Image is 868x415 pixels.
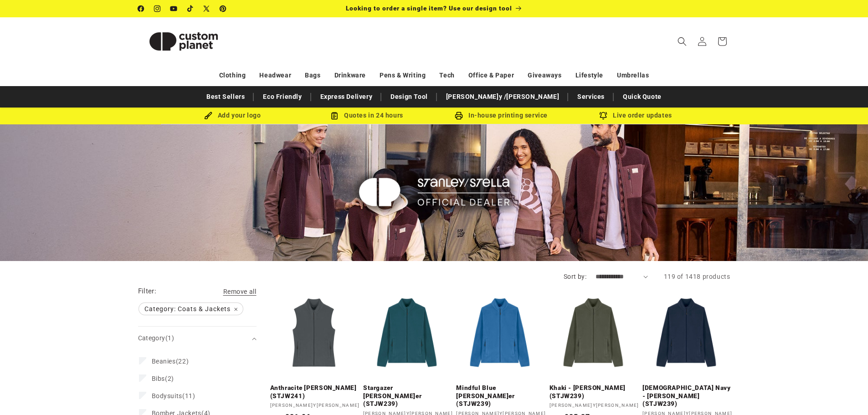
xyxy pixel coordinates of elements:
a: Remove all [223,286,257,297]
h2: Filter: [138,286,157,297]
a: Clothing [219,67,246,83]
a: Eco Friendly [258,89,306,105]
span: Remove all [223,288,257,295]
a: Giveaways [528,67,561,83]
span: Bodysuits [152,392,182,400]
a: Bags [305,67,320,83]
a: Quick Quote [618,89,666,105]
span: (22) [152,357,189,365]
span: Bibs [152,375,165,382]
a: Services [573,89,609,105]
a: Custom Planet [134,17,232,65]
summary: Category (1 selected) [138,327,257,350]
div: In-house printing service [434,110,569,121]
img: In-house printing [455,112,463,120]
a: Mindful Blue [PERSON_NAME]er (STJW239) [456,384,546,408]
a: Best Sellers [202,89,249,105]
a: Khaki - [PERSON_NAME] (STJW239) [550,384,639,400]
a: Headwear [259,67,291,83]
label: Sort by: [564,273,586,280]
summary: Search [672,31,692,51]
span: (2) [152,374,174,383]
a: Pens & Writing [380,67,426,83]
a: Umbrellas [617,67,649,83]
a: Office & Paper [468,67,514,83]
span: Looking to order a single item? Use our design tool [346,5,512,12]
span: Category [138,334,174,342]
a: Lifestyle [575,67,603,83]
span: (1) [165,334,174,342]
a: Anthracite [PERSON_NAME] (STJW241) [270,384,360,400]
a: Drinkware [334,67,366,83]
a: Stargazer [PERSON_NAME]er (STJW239) [363,384,453,408]
a: Express Delivery [316,89,377,105]
img: Custom Planet [138,21,229,62]
span: Category: Coats & Jackets [139,303,243,315]
a: Category: Coats & Jackets [138,303,244,315]
a: [PERSON_NAME]y /[PERSON_NAME] [442,89,564,105]
img: Brush Icon [204,112,212,120]
img: Order Updates Icon [330,112,339,120]
span: Beanies [152,358,176,365]
span: 119 of 1418 products [664,273,730,280]
div: Add your logo [165,110,300,121]
a: Tech [439,67,454,83]
a: [DEMOGRAPHIC_DATA] Navy - [PERSON_NAME] (STJW239) [642,384,732,408]
div: Live order updates [569,110,703,121]
span: (11) [152,392,195,400]
div: Quotes in 24 hours [300,110,434,121]
a: Design Tool [386,89,432,105]
img: Order updates [599,112,607,120]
